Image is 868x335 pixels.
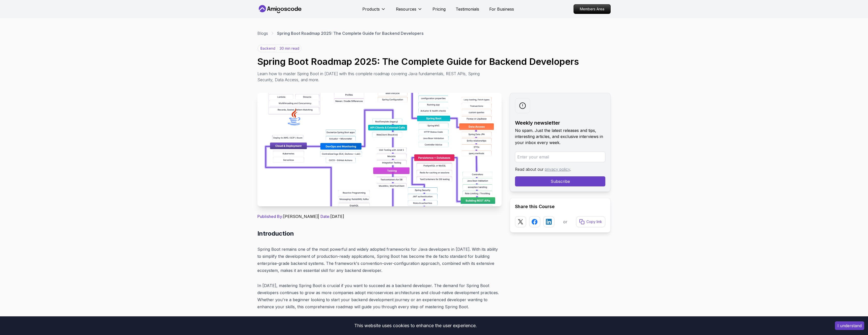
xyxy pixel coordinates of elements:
p: [PERSON_NAME] | [DATE] [257,213,502,219]
a: Members Area [574,4,611,14]
button: Subscribe [515,176,605,186]
img: Spring Boot Roadmap 2025: The Complete Guide for Backend Developers thumbnail [257,93,502,206]
a: Pricing [432,6,446,12]
h2: Introduction [257,230,502,238]
a: Testimonials [456,6,479,12]
p: backend [258,45,278,52]
button: Copy link [576,216,605,227]
span: Date: [320,214,330,219]
h2: Share this Course [515,203,605,210]
p: Members Area [574,5,610,14]
p: No spam. Just the latest releases and tips, interesting articles, and exclusive interviews in you... [515,127,605,146]
a: For Business [489,6,514,12]
button: Accept cookies [835,321,864,330]
p: Spring Boot Roadmap 2025: The Complete Guide for Backend Developers [277,30,424,36]
h1: Spring Boot Roadmap 2025: The Complete Guide for Backend Developers [257,57,611,67]
p: Products [362,6,380,12]
a: privacy policy [545,167,570,172]
span: Published By: [257,214,283,219]
button: Products [362,6,386,16]
p: Spring Boot remains one of the most powerful and widely adopted frameworks for Java developers in... [257,246,502,274]
p: Copy link [586,219,602,224]
p: Learn how to master Spring Boot in [DATE] with this complete roadmap covering Java fundamentals, ... [257,71,483,83]
input: Enter your email [515,152,605,162]
a: Blogs [257,30,268,36]
div: This website uses cookies to enhance the user experience. [4,320,827,331]
p: Resources [396,6,416,12]
p: Read about our . [515,166,605,172]
p: In [DATE], mastering Spring Boot is crucial if you want to succeed as a backend developer. The de... [257,282,502,310]
button: Resources [396,6,422,16]
p: 30 min read [280,46,299,51]
h2: Weekly newsletter [515,119,605,126]
p: or [563,219,567,225]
